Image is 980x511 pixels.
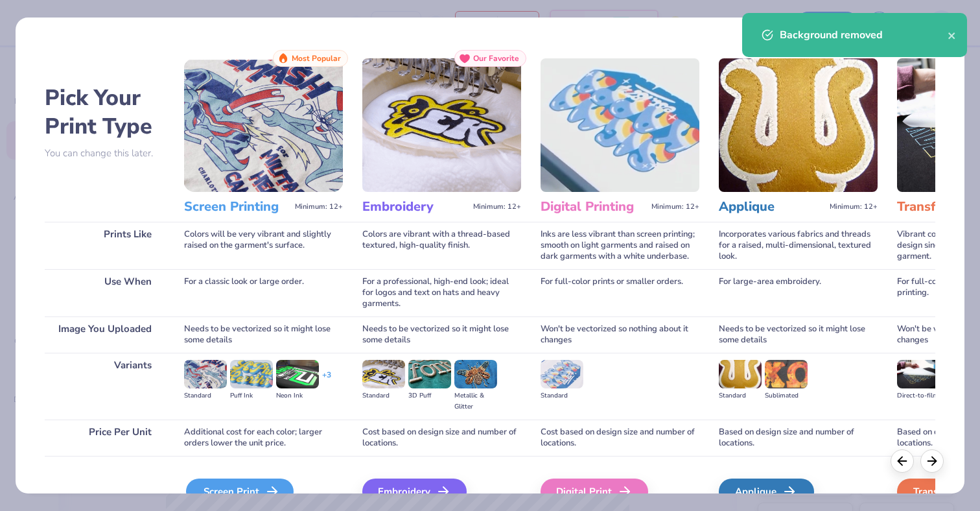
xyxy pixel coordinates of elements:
img: Digital Printing [541,58,699,192]
div: Digital Print [541,479,648,505]
div: Cost based on design size and number of locations. [362,420,521,456]
div: Metallic & Glitter [454,390,497,412]
div: Needs to be vectorized so it might lose some details [362,316,521,353]
img: Metallic & Glitter [454,360,497,388]
div: Colors are vibrant with a thread-based textured, high-quality finish. [362,222,521,269]
div: Standard [184,390,227,401]
div: Image You Uploaded [45,316,165,353]
div: Price Per Unit [45,420,165,456]
div: Standard [362,390,405,401]
img: Embroidery [362,58,521,192]
div: Sublimated [765,390,808,401]
img: Sublimated [765,360,808,388]
div: Needs to be vectorized so it might lose some details [184,316,343,353]
div: Won't be vectorized so nothing about it changes [541,316,699,353]
div: Standard [719,390,762,401]
span: Minimum: 12+ [473,202,521,211]
div: Use When [45,269,165,316]
div: 3D Puff [408,390,451,401]
div: Prints Like [45,222,165,269]
div: Colors will be very vibrant and slightly raised on the garment's surface. [184,222,343,269]
span: Minimum: 12+ [651,202,699,211]
div: Based on design size and number of locations. [719,420,878,456]
div: + 3 [322,370,331,392]
h3: Embroidery [362,198,468,215]
div: Needs to be vectorized so it might lose some details [719,316,878,353]
div: For a professional, high-end look; ideal for logos and text on hats and heavy garments. [362,269,521,316]
img: Direct-to-film [897,360,940,388]
img: Screen Printing [184,58,343,192]
img: Standard [541,360,583,388]
img: Neon Ink [276,360,319,388]
span: Most Popular [292,54,341,63]
img: Applique [719,58,878,192]
div: Variants [45,353,165,420]
span: Minimum: 12+ [830,202,878,211]
div: For full-color prints or smaller orders. [541,269,699,316]
div: Inks are less vibrant than screen printing; smooth on light garments and raised on dark garments ... [541,222,699,269]
h3: Applique [719,198,824,215]
div: Cost based on design size and number of locations. [541,420,699,456]
div: Standard [541,390,583,401]
div: For large-area embroidery. [719,269,878,316]
p: You can change this later. [45,148,165,159]
div: Incorporates various fabrics and threads for a raised, multi-dimensional, textured look. [719,222,878,269]
img: 3D Puff [408,360,451,388]
div: Embroidery [362,479,467,505]
img: Standard [184,360,227,388]
div: Screen Print [186,479,294,505]
div: Neon Ink [276,390,319,401]
img: Puff Ink [230,360,273,388]
div: Applique [719,479,814,505]
img: Standard [719,360,762,388]
img: Standard [362,360,405,388]
div: Additional cost for each color; larger orders lower the unit price. [184,420,343,456]
h2: Pick Your Print Type [45,84,165,141]
h3: Screen Printing [184,198,290,215]
div: Background removed [780,27,948,43]
div: Direct-to-film [897,390,940,401]
span: Our Favorite [473,54,519,63]
div: For a classic look or large order. [184,269,343,316]
div: Puff Ink [230,390,273,401]
span: Minimum: 12+ [295,202,343,211]
button: close [948,27,957,43]
h3: Digital Printing [541,198,646,215]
